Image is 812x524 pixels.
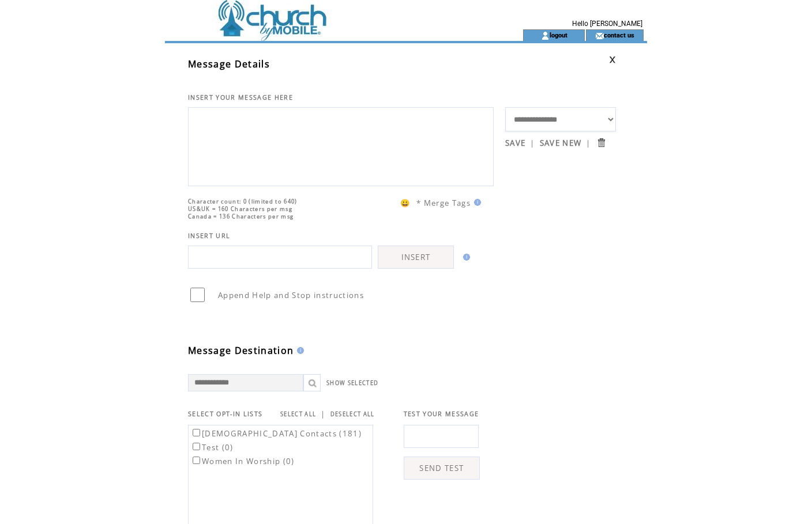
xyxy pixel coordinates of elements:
a: contact us [604,31,634,39]
a: SEND TEST [404,457,480,480]
a: SAVE [505,138,525,148]
span: INSERT YOUR MESSAGE HERE [188,93,293,101]
img: account_icon.gif [541,31,550,40]
label: [DEMOGRAPHIC_DATA] Contacts (181) [190,428,362,439]
span: | [321,409,325,419]
label: Women In Worship (0) [190,456,295,466]
a: SELECT ALL [280,410,316,418]
span: Canada = 136 Characters per msg [188,213,294,220]
span: Append Help and Stop instructions [218,290,364,300]
a: SAVE NEW [540,138,582,148]
input: Submit [596,137,607,148]
span: Message Details [188,58,270,70]
a: INSERT [378,246,454,269]
span: Hello [PERSON_NAME] [572,20,642,28]
span: SELECT OPT-IN LISTS [188,410,262,418]
span: TEST YOUR MESSAGE [404,410,479,418]
a: DESELECT ALL [330,410,375,418]
input: [DEMOGRAPHIC_DATA] Contacts (181) [193,429,200,436]
span: Message Destination [188,344,294,357]
img: help.gif [294,347,304,354]
span: US&UK = 160 Characters per msg [188,205,292,213]
img: help.gif [471,199,481,206]
img: contact_us_icon.gif [595,31,604,40]
span: INSERT URL [188,232,230,240]
label: Test (0) [190,442,234,453]
input: Test (0) [193,443,200,450]
img: help.gif [460,254,470,261]
a: logout [550,31,567,39]
span: * Merge Tags [416,198,471,208]
span: Character count: 0 (limited to 640) [188,198,298,205]
span: | [586,138,591,148]
a: SHOW SELECTED [326,379,378,387]
span: 😀 [400,198,411,208]
input: Women In Worship (0) [193,457,200,464]
span: | [530,138,535,148]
